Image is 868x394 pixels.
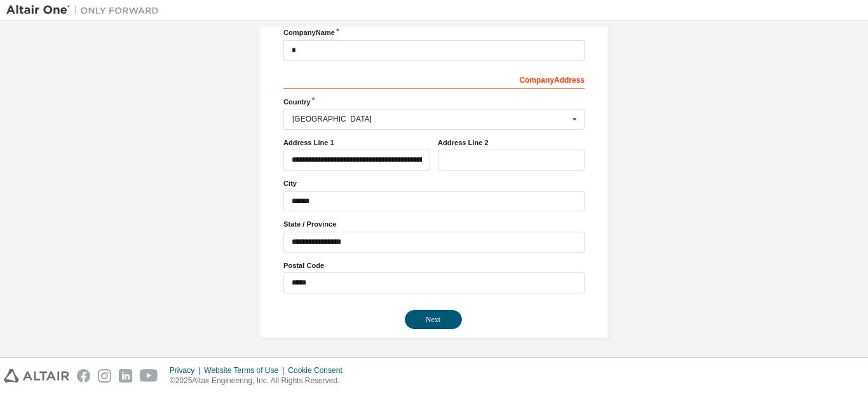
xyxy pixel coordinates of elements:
div: Website Terms of Use [204,365,288,376]
img: instagram.svg [98,369,111,383]
img: Altair One [6,4,165,17]
label: Postal Code [283,260,585,271]
img: altair_logo.svg [4,369,69,383]
label: City [283,178,585,188]
label: Country [283,97,585,107]
label: Address Line 1 [283,137,430,148]
div: Privacy [170,365,204,376]
img: youtube.svg [140,369,158,383]
p: © 2025 Altair Engineering, Inc. All Rights Reserved. [170,376,350,386]
label: Company Name [283,27,585,38]
div: [GEOGRAPHIC_DATA] [292,115,569,123]
label: Address Line 2 [438,137,585,148]
img: linkedin.svg [119,369,132,383]
img: facebook.svg [77,369,90,383]
div: Company Address [283,69,585,89]
label: State / Province [283,219,585,229]
div: Cookie Consent [288,365,349,376]
button: Next [405,310,462,329]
